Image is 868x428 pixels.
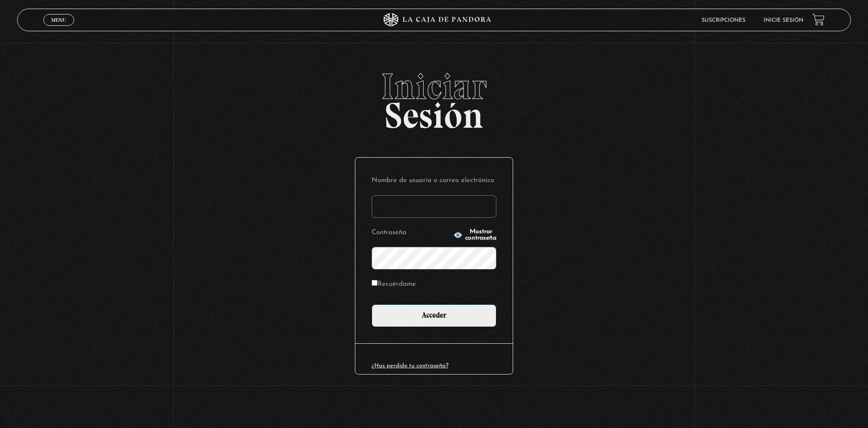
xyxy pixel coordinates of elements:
[372,304,496,327] input: Acceder
[51,17,66,23] span: Menu
[372,174,496,188] label: Nombre de usuario o correo electrónico
[372,280,377,286] input: Recuérdame
[48,25,70,31] span: Cerrar
[372,363,448,369] a: ¿Has perdido tu contraseña?
[17,68,850,105] span: Iniciar
[372,278,416,292] label: Recuérdame
[453,229,496,241] button: Mostrar contraseña
[812,14,825,26] a: View your shopping cart
[465,229,496,241] span: Mostrar contraseña
[702,18,745,23] a: Suscripciones
[764,18,803,23] a: Inicie sesión
[17,68,850,126] h2: Sesión
[372,226,451,240] label: Contraseña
